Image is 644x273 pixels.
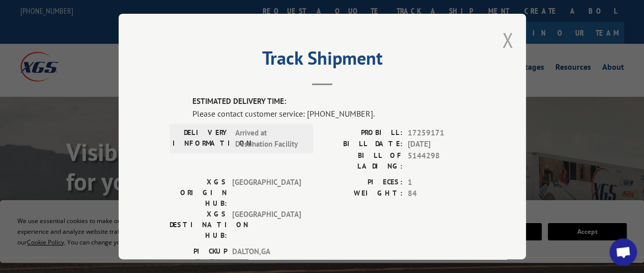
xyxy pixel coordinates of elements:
[408,150,475,171] span: 5144298
[408,127,475,139] span: 17259171
[192,96,475,107] label: ESTIMATED DELIVERY TIME:
[322,150,403,171] label: BILL OF LADING:
[170,176,227,208] label: XGS ORIGIN HUB:
[232,208,301,240] span: [GEOGRAPHIC_DATA]
[322,176,403,188] label: PIECES:
[408,176,475,188] span: 1
[322,127,403,139] label: PROBILL:
[322,188,403,200] label: WEIGHT:
[192,107,475,119] div: Please contact customer service: [PHONE_NUMBER].
[235,127,304,150] span: Arrived at Destination Facility
[408,139,475,150] span: [DATE]
[170,208,227,240] label: XGS DESTINATION HUB:
[232,245,301,267] span: DALTON , GA
[322,139,403,150] label: BILL DATE:
[609,238,637,266] div: Open chat
[502,26,513,53] button: Close modal
[170,245,227,267] label: PICKUP CITY:
[408,188,475,200] span: 84
[232,176,301,208] span: [GEOGRAPHIC_DATA]
[170,51,475,70] h2: Track Shipment
[173,127,230,150] label: DELIVERY INFORMATION:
